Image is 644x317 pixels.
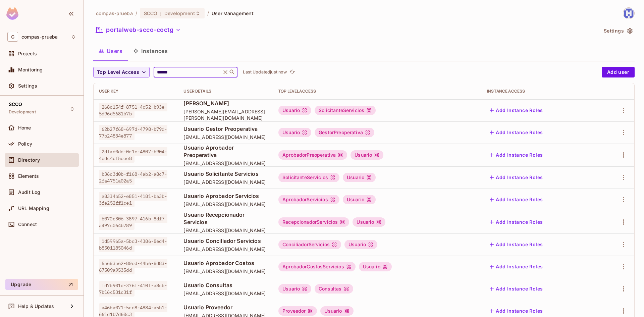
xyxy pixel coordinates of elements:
[487,194,545,205] button: Add Instance Roles
[623,8,634,19] img: gcarrillo@compas.com.co
[18,222,37,227] span: Connect
[278,150,347,160] div: AprobadorPreoperativa
[18,51,37,56] span: Projects
[289,69,295,75] span: refresh
[183,237,268,245] span: Usuario Conciliador Servicios
[487,105,545,116] button: Add Instance Roles
[144,10,157,16] span: SCCO
[97,68,139,76] span: Top Level Access
[183,290,268,297] span: [EMAIL_ADDRESS][DOMAIN_NAME]
[278,217,349,227] div: RecepcionadorServicios
[487,89,593,94] div: Instance Access
[18,190,40,195] span: Audit Log
[487,261,545,272] button: Add Instance Roles
[93,43,128,59] button: Users
[487,150,545,160] button: Add Instance Roles
[99,214,167,230] span: 6070c306-3897-416b-8df7-a497c064b789
[487,127,545,138] button: Add Instance Roles
[183,281,268,289] span: Usuario Consultas
[315,284,353,294] div: Consultas
[183,134,268,140] span: [EMAIL_ADDRESS][DOMAIN_NAME]
[278,240,341,249] div: ConciliadorServicios
[99,259,167,274] span: 5a683a62-80ed-44b6-8d83-67509a9535dd
[5,279,78,290] button: Upgrade
[278,89,476,94] div: Top Level Access
[351,150,383,160] div: Usuario
[487,306,545,316] button: Add Instance Roles
[207,10,209,16] li: /
[99,281,167,297] span: fd7b901d-376f-410f-a8cb-7b16c531c31f
[18,304,54,309] span: Help & Updates
[9,109,36,115] span: Development
[7,32,18,42] span: C
[183,125,268,133] span: Usuario Gestor Preoperativa
[18,173,39,179] span: Elements
[212,10,254,16] span: User Management
[99,192,167,207] span: a8334b52-e851-4181-ba3b-3fe252ff1ce1
[343,173,376,182] div: Usuario
[320,306,353,316] div: Usuario
[343,195,376,204] div: Usuario
[601,25,635,36] button: Settings
[487,172,545,183] button: Add Instance Roles
[99,89,173,94] div: User Key
[344,240,377,249] div: Usuario
[18,141,32,147] span: Policy
[183,170,268,177] span: Usuario Solicitante Servicios
[183,227,268,233] span: [EMAIL_ADDRESS][DOMAIN_NAME]
[278,284,311,294] div: Usuario
[6,7,18,20] img: SReyMgAAAABJRU5ErkJggg==
[183,259,268,267] span: Usuario Aprobador Costos
[353,217,385,227] div: Usuario
[183,179,268,185] span: [EMAIL_ADDRESS][DOMAIN_NAME]
[487,239,545,250] button: Add Instance Roles
[159,11,162,16] span: :
[99,147,167,163] span: 2dfad0dd-0e1c-4807-b904-4edc4cf5eae8
[278,106,311,115] div: Usuario
[287,68,296,76] span: Click to refresh data
[243,69,287,75] p: Last Updated just now
[183,246,268,252] span: [EMAIL_ADDRESS][DOMAIN_NAME]
[359,262,392,271] div: Usuario
[18,83,37,89] span: Settings
[183,304,268,311] span: Usuario Proveedor
[315,106,376,115] div: SolicitanteServicios
[99,125,167,140] span: 62b27f68-697d-4798-b79d-77b24834e877
[96,10,133,16] span: the active workspace
[21,34,58,40] span: Workspace: compas-prueba
[99,237,167,252] span: 1d59965a-5bd3-4386-8ed4-b8501185046d
[315,128,374,137] div: GestorPreoperativa
[99,103,167,118] span: 268c154f-8751-4c52-b93e-5d96d5681b7b
[18,157,40,163] span: Directory
[278,306,317,316] div: Proveedor
[602,67,635,77] button: Add user
[128,43,173,59] button: Instances
[288,68,296,76] button: refresh
[183,108,268,121] span: [PERSON_NAME][EMAIL_ADDRESS][PERSON_NAME][DOMAIN_NAME]
[183,201,268,207] span: [EMAIL_ADDRESS][DOMAIN_NAME]
[183,192,268,200] span: Usuario Aprobador Servicios
[18,67,43,72] span: Monitoring
[183,100,268,107] span: [PERSON_NAME]
[487,217,545,227] button: Add Instance Roles
[18,125,31,130] span: Home
[487,283,545,294] button: Add Instance Roles
[93,24,183,35] button: portalweb-scco-coctg
[278,262,356,271] div: AprobadorCostosServicios
[183,144,268,159] span: Usuario Aprobador Preoperativa
[183,268,268,274] span: [EMAIL_ADDRESS][DOMAIN_NAME]
[18,206,49,211] span: URL Mapping
[278,128,311,137] div: Usuario
[183,89,268,94] div: User Details
[183,211,268,226] span: Usuario Recepcionador Servicios
[9,102,22,107] span: SCCO
[136,10,137,16] li: /
[278,195,339,204] div: AprobadorServicios
[164,10,195,16] span: Development
[93,67,150,77] button: Top Level Access
[278,173,339,182] div: SolicitanteServicios
[99,170,167,185] span: b36c3d0b-f168-4ab2-a8c7-2fa4751a02a5
[183,160,268,166] span: [EMAIL_ADDRESS][DOMAIN_NAME]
